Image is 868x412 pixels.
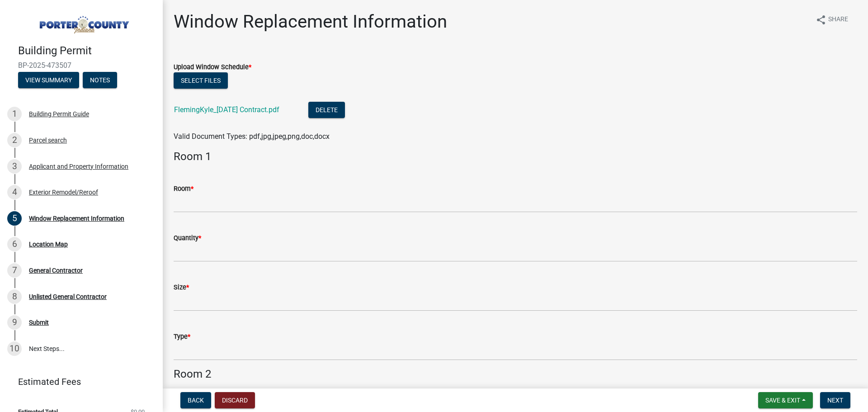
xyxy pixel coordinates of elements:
[29,111,89,117] div: Building Permit Guide
[18,72,79,88] button: View Summary
[816,14,826,25] i: share
[29,189,98,195] div: Exterior Remodel/Reroof
[7,315,22,330] div: 9
[7,133,22,147] div: 2
[7,107,22,121] div: 1
[29,137,67,143] div: Parcel search
[7,263,22,278] div: 7
[83,77,117,84] wm-modal-confirm: Notes
[18,44,156,57] h4: Building Permit
[29,319,49,326] div: Submit
[174,72,228,89] button: Select files
[7,159,22,174] div: 3
[188,397,204,404] span: Back
[7,237,22,251] div: 6
[7,373,148,391] a: Estimated Fees
[827,397,843,404] span: Next
[174,334,190,340] label: Type
[7,289,22,304] div: 8
[29,267,83,274] div: General Contractor
[174,64,251,71] label: Upload Window Schedule
[7,341,22,356] div: 10
[174,132,330,141] span: Valid Document Types: pdf,jpg,jpeg,png,doc,docx
[29,241,68,247] div: Location Map
[29,215,124,222] div: Window Replacement Information
[29,294,107,300] div: Unlisted General Contractor
[174,284,189,291] label: Size
[18,9,148,35] img: Porter County, Indiana
[308,102,345,118] button: Delete
[7,185,22,199] div: 4
[308,106,345,115] wm-modal-confirm: Delete Document
[180,392,211,408] button: Back
[215,392,255,408] button: Discard
[758,392,813,408] button: Save & Exit
[808,11,855,28] button: shareShare
[18,77,79,84] wm-modal-confirm: Summary
[828,14,848,25] span: Share
[174,186,193,192] label: Room
[765,397,800,404] span: Save & Exit
[174,11,447,33] h1: Window Replacement Information
[174,235,201,242] label: Quantity
[83,72,117,88] button: Notes
[7,211,22,226] div: 5
[18,61,145,70] span: BP-2025-473507
[29,163,128,170] div: Applicant and Property Information
[174,105,279,114] a: FlemingKyle_[DATE] Contract.pdf
[174,150,857,163] h4: Room 1
[820,392,850,408] button: Next
[174,368,857,381] h4: Room 2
